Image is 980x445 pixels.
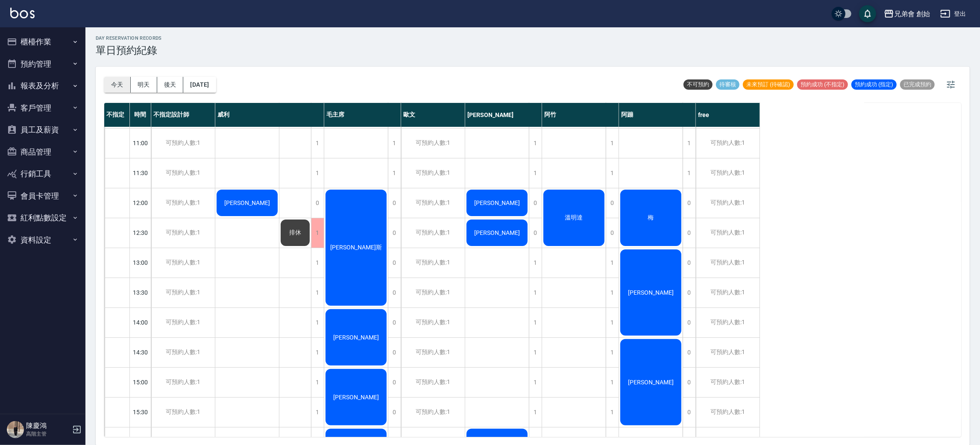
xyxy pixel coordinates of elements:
[311,368,324,397] div: 1
[311,158,324,188] div: 1
[388,338,401,367] div: 0
[401,188,465,218] div: 可預約人數:1
[130,103,151,127] div: 時間
[151,103,215,127] div: 不指定設計師
[311,338,324,367] div: 1
[529,218,542,248] div: 0
[619,103,696,127] div: 阿蹦
[388,158,401,188] div: 1
[288,229,303,237] span: 排休
[3,31,82,53] button: 櫃檯作業
[157,77,184,93] button: 後天
[683,278,695,307] div: 0
[683,308,695,337] div: 0
[329,244,384,252] span: [PERSON_NAME]斯
[401,218,465,248] div: 可預約人數:1
[696,129,760,158] div: 可預約人數:1
[151,278,215,307] div: 可預約人數:1
[388,188,401,218] div: 0
[529,278,542,307] div: 1
[696,308,760,337] div: 可預約人數:1
[104,77,131,93] button: 今天
[683,338,695,367] div: 0
[696,398,760,427] div: 可預約人數:1
[401,278,465,307] div: 可預約人數:1
[3,207,82,229] button: 紅利點數設定
[606,129,619,158] div: 1
[465,103,542,127] div: [PERSON_NAME]
[900,81,935,88] span: 已完成預約
[937,6,970,22] button: 登出
[3,229,82,251] button: 資料設定
[151,368,215,397] div: 可預約人數:1
[401,398,465,427] div: 可預約人數:1
[130,278,151,307] div: 13:30
[10,8,35,18] img: Logo
[311,218,324,248] div: 1
[529,398,542,427] div: 1
[529,368,542,397] div: 1
[151,158,215,188] div: 可預約人數:1
[683,158,695,188] div: 1
[3,119,82,141] button: 員工及薪資
[401,129,465,158] div: 可預約人數:1
[851,81,897,88] span: 預約成功 (指定)
[626,379,675,386] span: [PERSON_NAME]
[130,188,151,218] div: 12:00
[332,334,381,341] span: [PERSON_NAME]
[743,81,794,88] span: 未來預訂 (待確認)
[215,103,324,127] div: 威利
[696,368,760,397] div: 可預約人數:1
[696,248,760,278] div: 可預約人數:1
[151,338,215,367] div: 可預約人數:1
[606,368,619,397] div: 1
[130,158,151,188] div: 11:30
[683,248,695,278] div: 0
[606,158,619,188] div: 1
[606,338,619,367] div: 1
[683,188,695,218] div: 0
[684,81,713,88] span: 不可預約
[880,5,933,23] button: 兄弟會 創始
[130,367,151,397] div: 15:00
[401,158,465,188] div: 可預約人數:1
[3,163,82,185] button: 行銷工具
[401,368,465,397] div: 可預約人數:1
[324,103,401,127] div: 毛主席
[311,188,324,218] div: 0
[3,75,82,97] button: 報表及分析
[529,158,542,188] div: 1
[683,218,695,248] div: 0
[401,338,465,367] div: 可預約人數:1
[696,158,760,188] div: 可預約人數:1
[388,129,401,158] div: 1
[388,368,401,397] div: 0
[3,185,82,207] button: 會員卡管理
[683,368,695,397] div: 0
[151,398,215,427] div: 可預約人數:1
[646,214,656,222] span: 梅
[529,308,542,337] div: 1
[151,129,215,158] div: 可預約人數:1
[388,398,401,427] div: 0
[96,44,162,56] h3: 單日預約紀錄
[183,77,216,93] button: [DATE]
[130,337,151,367] div: 14:30
[388,278,401,307] div: 0
[3,53,82,75] button: 預約管理
[606,278,619,307] div: 1
[311,308,324,337] div: 1
[130,248,151,278] div: 13:00
[472,199,522,206] span: [PERSON_NAME]
[130,218,151,248] div: 12:30
[696,188,760,218] div: 可預約人數:1
[626,289,675,296] span: [PERSON_NAME]
[131,77,157,93] button: 明天
[151,248,215,278] div: 可預約人數:1
[223,199,272,206] span: [PERSON_NAME]
[606,218,619,248] div: 0
[606,308,619,337] div: 1
[96,35,162,41] h2: day Reservation records
[26,422,70,430] h5: 陳慶鴻
[130,397,151,427] div: 15:30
